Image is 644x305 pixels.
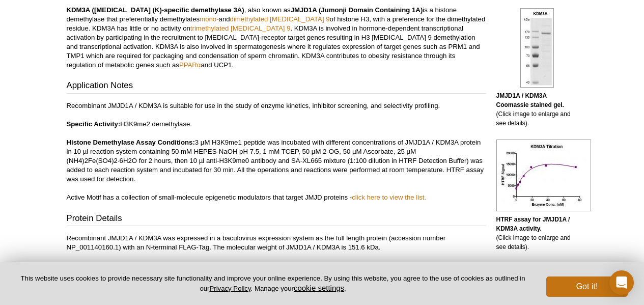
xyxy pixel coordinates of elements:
[67,120,121,128] strong: Specific Activity:
[67,79,486,94] h3: Application Notes
[200,15,218,23] a: mono-
[496,215,578,252] p: (Click image to enlarge and see details).
[520,8,554,88] img: JMJD1A / KDM3A Coomassie gel
[294,284,344,292] button: cookie settings
[67,6,486,70] p: , also known as is a histone demethylase that preferentially demethylates and of histone H3, with...
[67,138,195,146] strong: Histone Demethylase Assay Conditions:
[230,15,330,23] a: dimethylated [MEDICAL_DATA] 9
[190,24,291,32] a: trimethylated [MEDICAL_DATA] 9
[496,216,570,232] b: HTRF assay for JMJD1A / KDM3A activity.
[67,212,486,227] h3: Protein Details
[67,6,244,14] strong: KDM3A ([MEDICAL_DATA] (K)-specific demethylase 3A)
[546,276,628,297] button: Got it!
[67,101,486,202] p: Recombinant JMJD1A / KDM3A is suitable for use in the study of enzyme kinetics, inhibitor screeni...
[609,270,634,295] div: Open Intercom Messenger
[179,61,201,69] a: PPARα
[496,91,578,128] p: (Click image to enlarge and see details).
[209,285,250,292] a: Privacy Policy
[496,92,564,108] b: JMJD1A / KDM3A Coomassie stained gel.
[496,140,591,211] img: HTRF assay for JMJD1A / KDM3A activity
[291,6,423,14] strong: JMJD1A (Jumonji Domain Containing 1A)
[16,274,529,293] p: This website uses cookies to provide necessary site functionality and improve your online experie...
[67,234,486,252] p: Recombinant JMJD1A / KDM3A was expressed in a baculovirus expression system as the full length pr...
[352,193,426,201] a: click here to view the list.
